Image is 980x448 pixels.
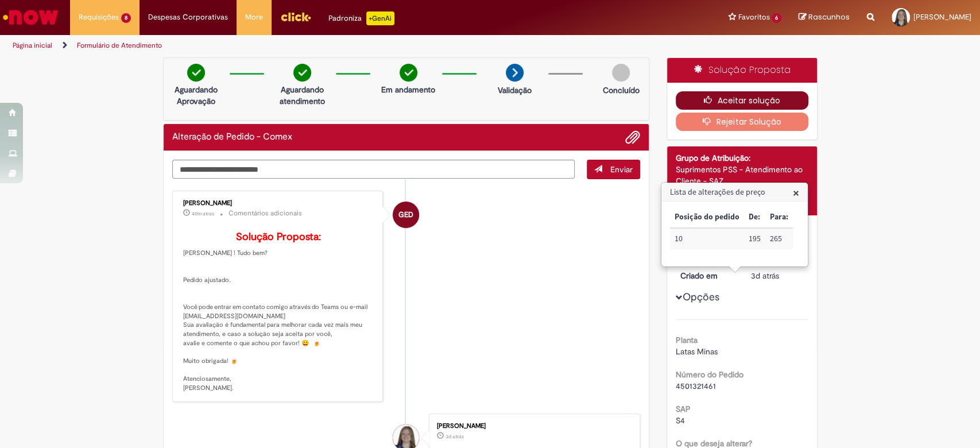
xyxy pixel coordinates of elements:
[676,164,808,187] div: Suprimentos PSS - Atendimento ao Cliente - SAZ
[381,84,435,95] p: Em andamento
[400,64,417,82] img: check-circle-green.png
[661,182,808,267] div: Lista de alterações de preço
[148,11,228,23] span: Despesas Corporativas
[765,228,793,249] td: Para:: 265
[670,207,744,228] th: Posição do pedido
[625,130,640,145] button: Adicionar anexos
[612,64,630,82] img: img-circle-grey.png
[1,6,60,29] img: ServiceNow
[446,433,464,440] time: 29/08/2025 15:12:08
[228,208,302,218] small: Comentários adicionais
[676,381,716,391] span: 4501321461
[437,423,628,430] div: [PERSON_NAME]
[236,230,321,244] b: Solução Proposta:
[751,270,804,281] div: 29/08/2025 15:12:10
[772,13,781,23] span: 6
[738,11,769,23] span: Favoritos
[293,64,311,82] img: check-circle-green.png
[183,231,374,393] p: [PERSON_NAME] ! Tudo bem? Pedido ajustado. Você pode entrar em contato comigo através do Teams ou...
[793,187,799,199] button: Close
[587,160,640,179] button: Enviar
[751,271,779,281] time: 29/08/2025 15:12:10
[751,271,779,281] span: 3d atrás
[192,210,214,217] span: 40m atrás
[799,12,850,23] a: Rascunhos
[602,84,639,96] p: Concluído
[676,346,718,357] span: Latas Minas
[610,164,633,175] span: Enviar
[670,228,744,249] td: Posição do pedido: 10
[172,160,575,179] textarea: Digite sua mensagem aqui...
[366,11,394,25] p: +GenAi
[274,84,330,107] p: Aguardando atendimento
[667,58,817,83] div: Solução Proposta
[398,201,413,229] span: GED
[676,113,808,131] button: Rejeitar Solução
[808,11,850,22] span: Rascunhos
[676,369,743,380] b: Número do Pedido
[393,202,419,228] div: Gabriele Estefane Da Silva
[245,11,263,23] span: More
[676,404,691,414] b: SAP
[676,335,698,345] b: Planta
[446,433,464,440] span: 3d atrás
[280,8,311,25] img: click_logo_yellow_360x200.png
[676,415,685,426] span: S4
[192,210,214,217] time: 01/09/2025 09:21:31
[328,11,394,25] div: Padroniza
[793,185,799,200] span: ×
[183,200,374,207] div: [PERSON_NAME]
[744,207,765,228] th: De:
[79,11,119,23] span: Requisições
[168,84,224,107] p: Aguardando Aprovação
[498,84,532,96] p: Validação
[9,35,645,56] ul: Trilhas de página
[676,152,808,164] div: Grupo de Atribuição:
[172,132,292,142] h2: Alteração de Pedido - Comex Histórico de tíquete
[662,183,807,202] h3: Lista de alterações de preço
[676,91,808,110] button: Aceitar solução
[77,41,162,50] a: Formulário de Atendimento
[13,41,52,50] a: Página inicial
[506,64,524,82] img: arrow-next.png
[187,64,205,82] img: check-circle-green.png
[913,12,971,22] span: [PERSON_NAME]
[672,270,742,281] dt: Criado em
[121,13,131,23] span: 8
[744,228,765,249] td: De:: 195
[765,207,793,228] th: Para:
